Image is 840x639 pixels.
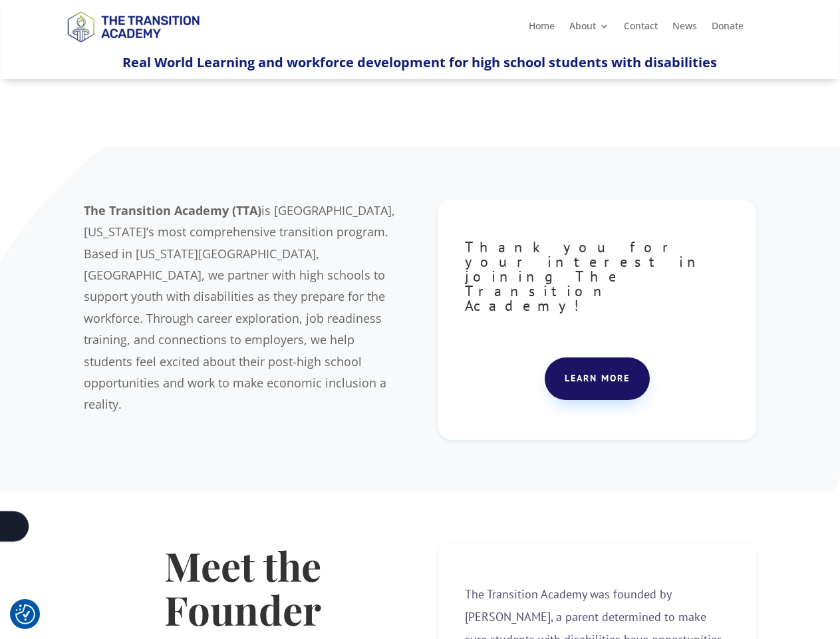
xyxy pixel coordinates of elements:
strong: Meet the Founder [164,538,321,636]
a: Contact [624,21,658,36]
img: TTA Brand_TTA Primary Logo_Horizontal_Light BG [61,3,205,50]
b: The Transition Academy (TTA) [84,202,261,218]
a: News [672,21,697,36]
button: Cookie Settings [15,604,35,624]
a: Learn more [545,357,650,400]
a: Donate [712,21,744,36]
a: About [569,21,609,36]
span: Thank you for your interest in joining The Transition Academy! [465,238,706,315]
a: Home [529,21,555,36]
img: Revisit consent button [15,604,35,624]
span: Real World Learning and workforce development for high school students with disabilities [122,53,717,71]
a: Logo-Noticias [61,40,205,53]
